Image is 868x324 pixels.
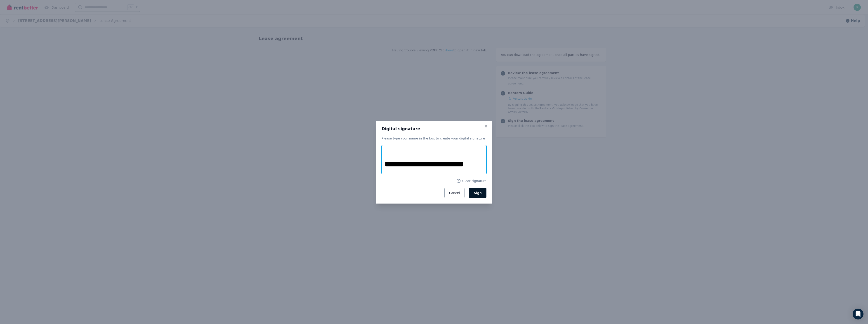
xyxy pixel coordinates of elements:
span: Sign [474,191,482,195]
button: Sign [469,188,486,198]
span: Clear signature [462,179,486,183]
p: Please type your name in the box to create your digital signature [382,136,486,141]
h3: Digital signature [382,126,486,132]
button: Cancel [444,188,465,198]
div: Open Intercom Messenger [853,309,863,319]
